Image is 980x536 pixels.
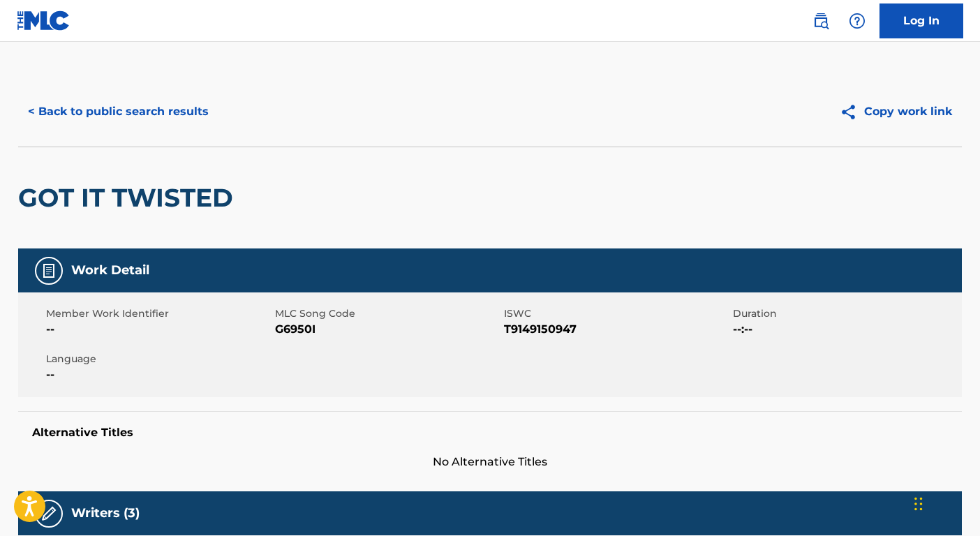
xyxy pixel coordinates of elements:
[733,306,958,321] span: Duration
[18,182,240,214] h2: GOT IT TWISTED
[879,3,963,38] a: Log In
[914,483,923,525] div: Drag
[849,13,866,29] img: help
[46,321,272,338] span: --
[46,352,272,366] span: Language
[18,94,218,129] button: < Back to public search results
[32,426,948,440] h5: Alternative Titles
[71,262,149,278] h5: Work Detail
[504,321,729,338] span: T9149150947
[812,13,829,29] img: search
[18,454,962,470] span: No Alternative Titles
[504,306,729,321] span: ISWC
[40,262,57,279] img: Work Detail
[46,306,272,321] span: Member Work Identifier
[733,321,958,338] span: --:--
[275,306,500,321] span: MLC Song Code
[830,94,962,129] button: Copy work link
[71,505,140,521] h5: Writers (3)
[17,10,70,31] img: MLC Logo
[46,366,272,383] span: --
[40,505,57,522] img: Writers
[275,321,500,338] span: G6950I
[840,103,864,121] img: Copy work link
[807,7,835,35] a: Public Search
[843,7,871,35] div: Help
[910,469,980,536] iframe: Chat Widget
